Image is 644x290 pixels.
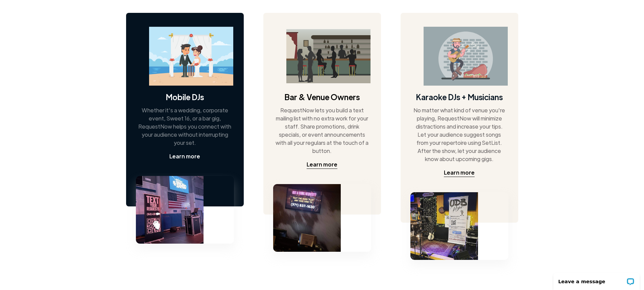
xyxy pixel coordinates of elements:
[286,29,371,83] img: bar image
[410,192,478,260] img: musician stand
[412,106,506,163] div: No matter what kind of venue you're playing, RequestNow will minimize distractions and increase y...
[307,160,337,169] a: Learn more
[424,27,508,86] img: guitarist
[416,91,503,102] h4: Karaoke DJs + Musicians
[444,169,475,177] a: Learn more
[284,91,360,102] h4: Bar & Venue Owners
[136,176,204,244] img: school dance with a poster
[149,27,233,86] img: wedding on a beach
[549,269,644,290] iframe: LiveChat chat widget
[138,106,232,147] div: Whether it's a wedding, corporate event, Sweet 16, or a bar gig, RequestNow helps you connect wit...
[169,152,200,161] a: Learn more
[273,184,341,252] img: bar tv
[275,106,369,155] div: RequestNow lets you build a text mailing list with no extra work for your staff. Share promotions...
[166,91,204,102] h4: Mobile DJs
